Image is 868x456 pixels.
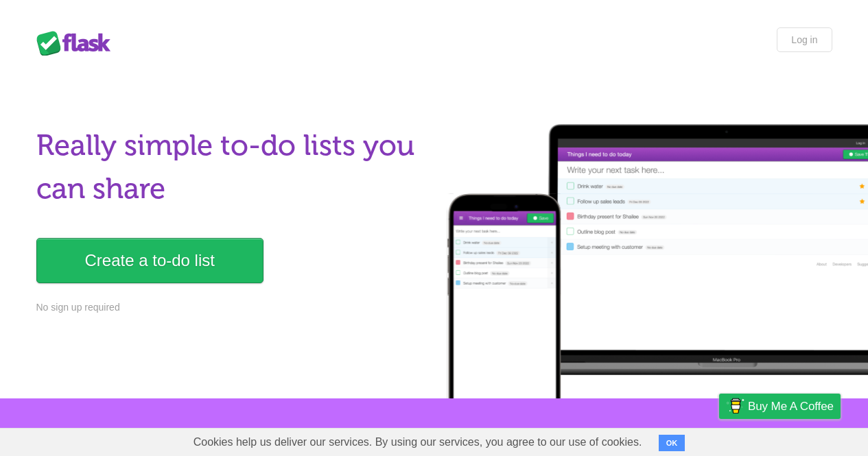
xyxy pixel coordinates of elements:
a: Create a to-do list [36,238,263,283]
img: Buy me a coffee [726,394,744,418]
a: Buy me a coffee [719,394,841,419]
button: OK [659,435,685,451]
h1: Really simple to-do lists you can share [36,124,426,211]
p: No sign up required [36,300,426,315]
span: Buy me a coffee [748,394,834,418]
div: Flask Lists [36,31,119,56]
a: Log in [777,27,832,52]
span: Cookies help us deliver our services. By using our services, you agree to our use of cookies. [180,429,656,456]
